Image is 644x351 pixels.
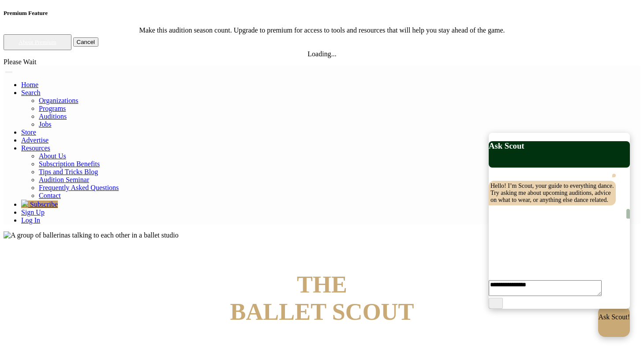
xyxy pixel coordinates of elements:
a: Programs [39,105,66,112]
a: Auditions [39,113,67,120]
h5: Premium Feature [4,10,640,17]
div: Please Wait [4,58,640,66]
span: THE [297,271,347,298]
a: Log In [21,216,40,224]
img: A group of ballerinas talking to each other in a ballet studio [4,231,179,239]
a: Jobs [39,121,51,128]
a: Frequently Asked Questions [39,184,119,191]
a: Subscription Benefits [39,160,100,168]
span: Loading... [307,50,336,58]
a: Organizations [39,97,78,104]
a: Subscribe [21,201,58,208]
button: Toggle navigation [5,71,12,73]
a: Contact [39,192,61,199]
a: About Us [39,152,66,160]
a: Advertise [21,136,49,144]
img: gem.svg [21,200,28,207]
h3: Ask Scout [489,141,630,151]
button: Cancel [73,37,99,47]
span: Subscribe [30,201,58,208]
a: Sign Up [21,208,45,216]
ul: Resources [21,97,640,128]
a: Audition Seminar [39,176,89,183]
span: Hello! I’m Scout, your guide to everything dance. Try asking me about upcoming auditions, advice ... [490,183,614,203]
div: Make this audition season count. Upgrade to premium for access to tools and resources that will h... [4,26,640,34]
a: Search [21,89,41,96]
h4: BALLET SCOUT [4,271,640,325]
a: Tips and Tricks Blog [39,168,98,175]
a: Home [21,81,38,88]
a: Resources [21,144,50,152]
a: About Premium [19,39,56,45]
p: Ask Scout! [598,313,630,321]
a: Store [21,128,36,136]
ul: Resources [21,152,640,200]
